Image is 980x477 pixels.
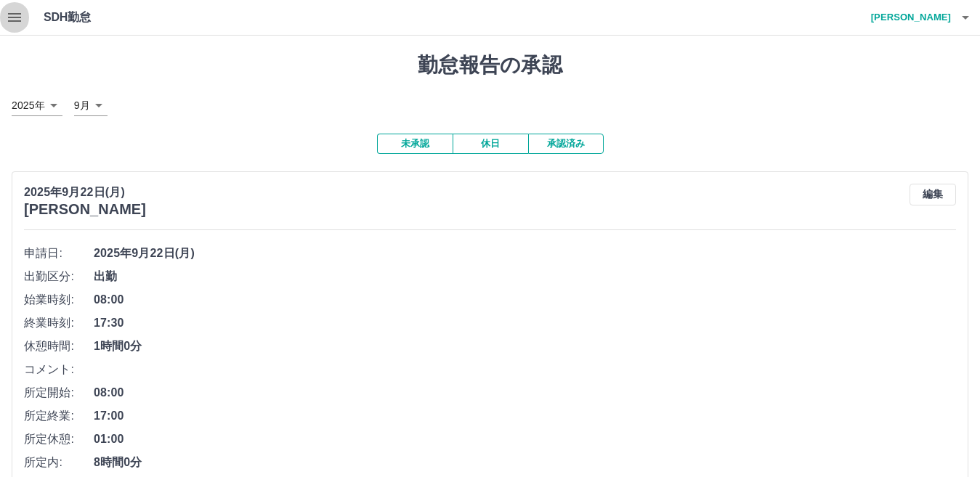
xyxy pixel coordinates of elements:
button: 未承認 [377,134,453,154]
span: 17:00 [94,407,956,425]
span: 1時間0分 [94,338,956,355]
div: 2025年 [12,95,62,116]
h3: [PERSON_NAME] [24,201,146,218]
span: 始業時刻: [24,291,94,309]
span: 終業時刻: [24,314,94,332]
span: 所定開始: [24,384,94,401]
span: コメント: [24,361,94,378]
h1: 勤怠報告の承認 [12,53,968,78]
div: 9月 [74,95,108,116]
span: 所定終業: [24,407,94,425]
span: 所定休憩: [24,431,94,448]
span: 01:00 [94,431,956,448]
button: 編集 [910,184,956,205]
span: 08:00 [94,384,956,401]
span: 申請日: [24,245,94,262]
span: 17:30 [94,314,956,332]
button: 休日 [453,134,528,154]
span: 出勤区分: [24,268,94,285]
span: 08:00 [94,291,956,309]
span: 休憩時間: [24,338,94,355]
span: 出勤 [94,268,956,285]
p: 2025年9月22日(月) [24,184,146,201]
span: 8時間0分 [94,454,956,471]
span: 2025年9月22日(月) [94,245,956,262]
button: 承認済み [528,134,604,154]
span: 所定内: [24,454,94,471]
